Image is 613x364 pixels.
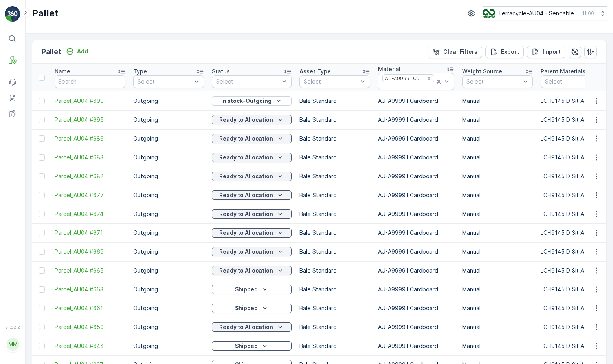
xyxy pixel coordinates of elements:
p: Import [543,48,561,56]
a: Parcel_AU04 #682 [55,172,125,180]
p: Bale Standard [299,97,370,105]
a: Parcel_AU04 #699 [55,97,125,105]
a: Parcel_AU04 #669 [55,248,125,256]
p: Ready to Allocation [219,210,273,218]
p: Terracycle-AU04 - Sendable [498,9,574,17]
div: Toggle Row Selected [39,305,45,311]
p: AU-A9999 I Cardboard [378,323,454,331]
a: Parcel_AU04 #674 [55,210,125,218]
p: Bale Standard [299,172,370,180]
div: Toggle Row Selected [39,343,45,349]
p: Outgoing [133,210,204,218]
button: Ready to Allocation [212,266,292,275]
p: Bale Standard [299,191,370,199]
div: Toggle Row Selected [39,324,45,330]
a: Parcel_AU04 #661 [55,304,125,312]
button: In stock-Outgoing [212,96,292,106]
p: Shipped [235,285,258,293]
a: Parcel_AU04 #665 [55,267,125,274]
button: Import [527,46,565,58]
p: Manual [462,285,533,293]
p: Outgoing [133,116,204,124]
button: Terracycle-AU04 - Sendable(+11:00) [483,6,607,20]
p: Manual [462,210,533,218]
p: Outgoing [133,97,204,105]
button: Ready to Allocation [212,134,292,143]
p: Outgoing [133,191,204,199]
button: Ready to Allocation [212,115,292,124]
a: Parcel_AU04 #644 [55,342,125,350]
p: AU-A9999 I Cardboard [378,229,454,237]
span: Parcel_AU04 #671 [55,229,125,237]
p: Name [55,68,70,75]
button: Add [63,47,91,56]
button: Ready to Allocation [212,190,292,200]
input: Search [55,75,125,88]
p: Manual [462,267,533,274]
p: Bale Standard [299,285,370,293]
p: Manual [462,229,533,237]
span: Parcel_AU04 #650 [55,323,125,331]
p: ( +11:00 ) [577,10,596,16]
p: Bale Standard [299,135,370,143]
p: Select [216,78,279,86]
p: AU-A9999 I Cardboard [378,285,454,293]
button: Shipped [212,304,292,313]
p: Pallet [42,46,61,57]
p: Manual [462,342,533,350]
button: Ready to Allocation [212,247,292,256]
button: Ready to Allocation [212,153,292,162]
p: AU-A9999 I Cardboard [378,172,454,180]
p: AU-A9999 I Cardboard [378,248,454,256]
p: Ready to Allocation [219,323,273,331]
div: Toggle Row Selected [39,98,45,104]
p: Bale Standard [299,229,370,237]
p: AU-A9999 I Cardboard [378,342,454,350]
p: Ready to Allocation [219,248,273,256]
button: MM [5,331,20,358]
div: Toggle Row Selected [39,135,45,142]
img: logo [5,6,20,22]
span: Parcel_AU04 #686 [55,135,125,143]
span: Parcel_AU04 #695 [55,116,125,124]
p: Outgoing [133,135,204,143]
span: Parcel_AU04 #683 [55,154,125,161]
p: Select [138,78,192,86]
button: Export [485,46,524,58]
p: Status [212,68,230,75]
p: Outgoing [133,229,204,237]
p: Type [133,68,147,75]
div: Toggle Row Selected [39,154,45,161]
p: Ready to Allocation [219,154,273,161]
p: AU-A9999 I Cardboard [378,191,454,199]
a: Parcel_AU04 #663 [55,285,125,293]
button: Shipped [212,341,292,351]
div: Remove AU-A9999 I Cardboard [425,75,433,82]
button: Clear Filters [428,46,482,58]
p: Manual [462,154,533,161]
p: In stock-Outgoing [221,97,272,105]
p: Manual [462,97,533,105]
p: Manual [462,191,533,199]
p: Bale Standard [299,304,370,312]
p: Bale Standard [299,116,370,124]
p: Manual [462,248,533,256]
div: AU-A9999 I Cardboard [383,75,424,82]
p: Outgoing [133,267,204,274]
div: Toggle Row Selected [39,249,45,255]
span: v 1.52.2 [5,325,20,329]
p: Parent Materials [541,68,585,75]
p: Select [466,78,521,86]
p: Bale Standard [299,248,370,256]
button: Ready to Allocation [212,228,292,238]
p: Bale Standard [299,154,370,161]
p: Pallet [32,7,59,20]
p: Outgoing [133,285,204,293]
p: Weight Source [462,68,502,75]
p: Bale Standard [299,267,370,274]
